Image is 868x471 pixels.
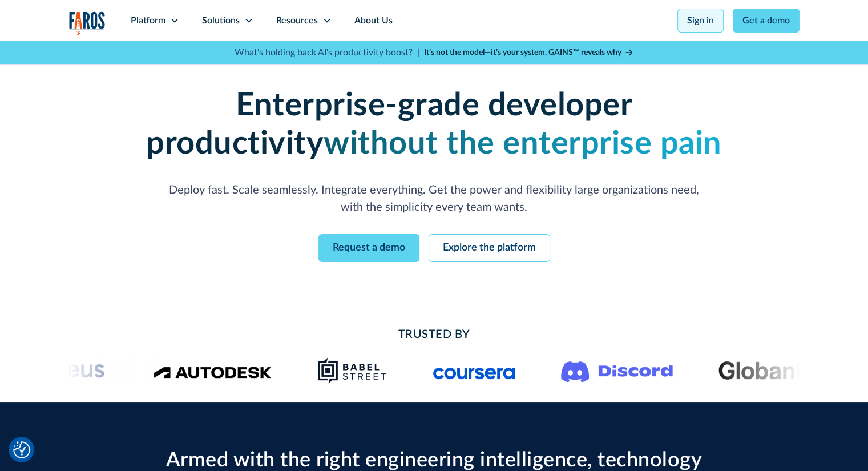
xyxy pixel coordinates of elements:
img: Logo of the analytics and reporting company Faros. [69,11,106,35]
strong: without the enterprise pain [324,128,722,160]
h2: Trusted By [160,326,708,343]
img: Babel Street logo png [317,357,387,384]
a: Sign in [677,9,724,33]
div: Solutions [202,14,240,27]
div: Resources [276,14,318,27]
button: Cookie Settings [13,441,30,458]
strong: It’s not the model—it’s your system. GAINS™ reveals why [424,49,621,57]
a: It’s not the model—it’s your system. GAINS™ reveals why [424,47,634,59]
a: Request a demo [318,234,419,262]
strong: Enterprise-grade developer productivity [146,90,632,160]
img: Logo of the design software company Autodesk. [153,363,272,379]
img: Revisit consent button [13,441,30,458]
a: Explore the platform [429,234,550,262]
div: Platform [131,14,165,27]
a: Get a demo [733,9,800,33]
p: What's holding back AI's productivity boost? | [235,46,419,59]
img: Logo of the communication platform Discord. [561,359,673,383]
p: Deploy fast. Scale seamlessly. Integrate everything. Get the power and flexibility large organiza... [160,182,708,216]
img: Logo of the online learning platform Coursera. [433,361,515,380]
a: home [69,11,106,35]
